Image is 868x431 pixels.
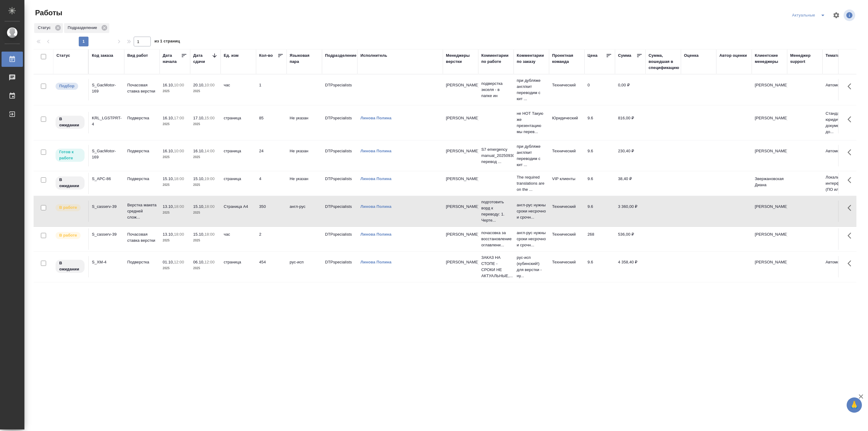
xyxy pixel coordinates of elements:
p: Подверстка [127,176,157,182]
p: 2025 [163,154,187,160]
p: 16.10, [163,149,174,153]
a: Линова Полина [360,260,392,264]
td: Звержановская Диана [752,173,787,194]
p: 12:00 [174,260,184,264]
td: DTPspecialists [322,173,357,194]
td: час [221,228,256,250]
p: 2025 [193,182,218,188]
td: 2 [256,228,287,250]
div: Статус [34,23,63,33]
p: 15.10, [193,176,204,181]
td: 3 360,00 ₽ [615,201,646,222]
p: 18:00 [174,176,184,181]
td: VIP клиенты [549,173,584,194]
td: час [221,79,256,100]
div: Проектная команда [552,53,581,65]
p: при дубляже англ/кит переводим с кит ... [517,78,546,102]
div: Ед. изм [224,53,239,59]
div: S_APC-86 [92,176,121,182]
p: 16.10, [193,149,204,153]
div: Исполнитель выполняет работу [55,204,85,212]
div: Дата сдачи [193,53,212,65]
p: [PERSON_NAME] [446,204,475,210]
p: 14:00 [204,149,215,153]
td: [PERSON_NAME] [752,228,787,250]
td: страница [221,112,256,133]
td: страница [221,145,256,166]
td: 230,40 ₽ [615,145,646,166]
div: S_casserv-39 [92,231,121,237]
div: Исполнитель выполняет работу [55,231,85,240]
p: Почасовая ставка верстки [127,231,157,244]
p: 16.10, [163,83,174,87]
p: почасовка за восстановление оглавлени... [481,230,511,248]
p: 2025 [193,121,218,127]
td: Не указан [287,173,322,194]
div: Кол-во [259,53,273,59]
div: Оценка [684,53,699,59]
p: 18:00 [204,204,215,209]
td: англ-рус [287,201,322,222]
div: Клиентские менеджеры [755,53,784,65]
td: 85 [256,112,287,133]
div: Менеджер support [790,53,819,65]
div: Дата начала [163,53,181,65]
a: Линова Полина [360,116,392,120]
p: 18:00 [204,232,215,237]
p: 13.10, [163,204,174,209]
td: 0,00 ₽ [615,79,646,100]
p: Локализация интерфейса (ПО или сайта) [826,174,855,193]
td: DTPspecialists [322,79,357,100]
p: S7 emergency manual_20250930 перевод ... [481,147,511,165]
td: 9.6 [584,201,615,222]
div: Исполнитель назначен, приступать к работе пока рано [55,176,85,190]
p: 2025 [163,182,187,188]
p: 16.10, [163,116,174,120]
span: Настроить таблицу [829,8,844,23]
div: Цена [588,53,598,59]
div: S_GacMotor-169 [92,148,121,160]
td: 4 358,40 ₽ [615,256,646,277]
td: [PERSON_NAME] [752,145,787,166]
button: Здесь прячутся важные кнопки [844,145,859,160]
td: Юридический [549,112,584,133]
div: S_XM-4 [92,259,121,265]
td: 454 [256,256,287,277]
button: Здесь прячутся важные кнопки [844,173,859,187]
button: 🙏 [847,397,862,413]
a: Линова Полина [360,204,392,209]
p: Почасовая ставка верстки [127,82,157,94]
p: подготовить ворд к переводу: 1. Черте... [481,199,511,223]
div: Вид работ [127,53,148,59]
span: 🙏 [849,399,859,411]
p: 17.10, [193,116,204,120]
td: Технический [549,228,584,250]
p: 10:00 [204,83,215,87]
p: Стандартные юридические документы, до... [826,110,855,135]
p: В работе [59,232,77,238]
span: из 1 страниц [154,38,180,46]
p: Автомобилестроение [826,259,855,265]
p: 2025 [193,88,218,94]
td: DTPspecialists [322,228,357,250]
p: 17:00 [174,116,184,120]
div: Подразделение [64,23,109,33]
td: Технический [549,145,584,166]
td: 9.6 [584,145,615,166]
div: Тематика [826,53,844,59]
p: [PERSON_NAME] [446,82,475,88]
p: ЗАКАЗ НА СТОПЕ - СРОКИ НЕ АКТУАЛЬНЫЕ,... [481,255,511,279]
div: KRL_LGSTPRT-4 [92,115,121,127]
p: В ожидании [59,260,81,272]
td: DTPspecialists [322,256,357,277]
p: [PERSON_NAME] [446,176,475,182]
td: [PERSON_NAME] [752,256,787,277]
div: Автор оценки [719,53,747,59]
span: Посмотреть информацию [844,9,856,21]
p: 2025 [163,210,187,216]
td: Технический [549,79,584,100]
td: 4 [256,173,287,194]
p: Подверстка [127,115,157,121]
td: DTPspecialists [322,145,357,166]
a: Линова Полина [360,149,392,153]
